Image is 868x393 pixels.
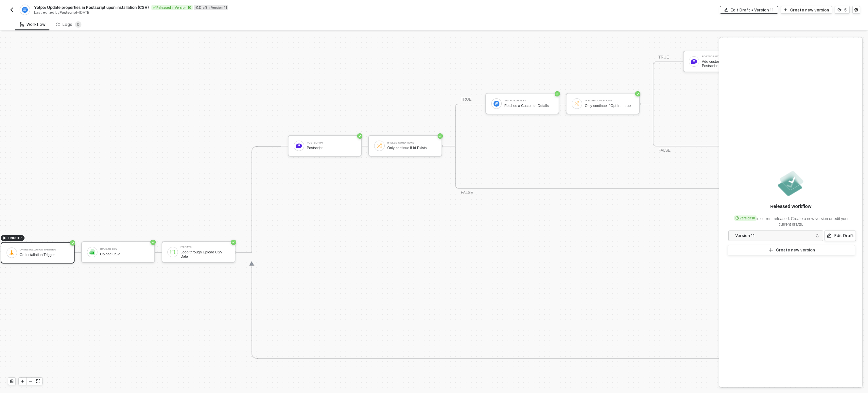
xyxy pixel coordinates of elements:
[21,379,25,383] span: icon-play
[585,104,634,108] div: Only continue if Opt In = true
[735,232,812,239] div: Version 11
[387,146,436,150] div: Only continue if Id Exists
[151,5,193,10] div: Released • Version 10
[376,143,382,149] img: icon
[3,236,7,240] span: icon-play
[776,169,805,198] img: released.png
[56,21,81,28] div: Logs
[835,6,850,14] button: 5
[75,21,81,28] sup: 0
[585,99,634,102] div: If-Else Conditions
[296,143,302,149] img: icon
[658,54,669,60] div: TRUE
[768,248,773,253] span: icon-play
[838,8,842,12] span: icon-versioning
[790,7,829,13] div: Create new version
[834,233,854,238] div: Edit Draft
[194,5,228,10] div: Draft • Version 11
[20,22,45,27] div: Workflow
[231,240,236,245] span: icon-success-page
[494,101,499,107] img: icon
[702,55,751,58] div: Postscript
[727,212,855,227] div: is current released. Create a new version or edit your current drafts.
[555,91,560,96] span: icon-success-page
[20,253,69,257] div: On Installation Trigger
[181,250,230,258] div: Loop through Upload CSV: Data
[691,59,697,64] img: icon
[170,249,176,255] img: icon
[776,248,815,253] div: Create new version
[181,246,230,248] div: Iterate
[734,215,756,221] div: Version 10
[728,245,855,255] button: Create new version
[844,7,847,13] div: 5
[461,190,473,196] div: FALSE
[28,379,32,383] span: icon-minus
[387,142,436,144] div: If-Else Conditions
[307,146,356,150] div: Postscript
[9,7,14,12] img: back
[357,133,362,139] span: icon-success-page
[825,231,856,241] button: Edit Draft
[20,248,69,251] div: On Installation Trigger
[784,8,788,12] span: icon-play
[8,6,16,14] button: back
[438,133,443,139] span: icon-success-page
[702,60,751,68] div: Add custom attributes in Postscript
[89,249,95,255] img: icon
[826,233,832,238] span: icon-edit
[34,10,433,15] div: Last edited by - [DATE]
[34,5,149,10] span: Yotpo: Update properties in Postscript upon installation (CSV)
[100,252,149,256] div: Upload CSV
[658,147,670,154] div: FALSE
[307,142,356,144] div: Postscript
[195,6,199,9] span: icon-edit
[720,6,778,14] button: Edit Draft • Version 11
[22,7,27,13] img: integration-icon
[8,235,22,241] span: TRIGGER
[731,7,774,13] div: Edit Draft • Version 11
[60,10,77,15] span: Postscript
[635,91,640,96] span: icon-success-page
[854,8,858,12] span: icon-settings
[504,104,553,108] div: Fetches a Customer Details
[70,240,75,246] span: icon-success-page
[736,216,739,220] span: icon-versioning
[150,240,156,245] span: icon-success-page
[9,250,15,256] img: icon
[781,6,832,14] button: Create new version
[770,203,811,210] div: Released workflow
[100,248,149,250] div: Upload CSV
[36,379,40,383] span: icon-expand
[574,101,580,107] img: icon
[724,8,728,12] span: icon-edit
[504,99,553,102] div: Yotpo Loyalty
[461,96,472,103] div: TRUE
